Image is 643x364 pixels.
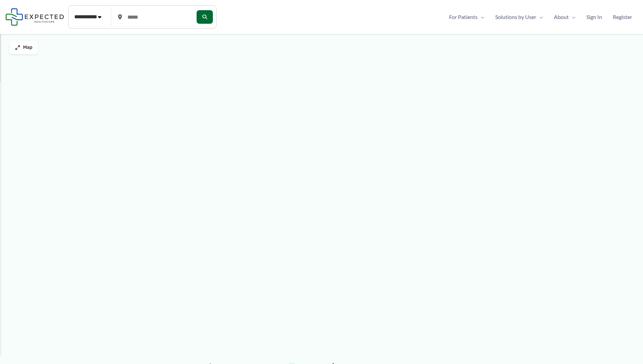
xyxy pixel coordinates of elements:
[9,41,38,54] button: Map
[495,12,536,22] span: Solutions by User
[586,12,602,22] span: Sign In
[449,12,478,22] span: For Patients
[569,12,576,22] span: Menu Toggle
[554,12,569,22] span: About
[536,12,543,22] span: Menu Toggle
[444,12,490,22] a: For PatientsMenu Toggle
[548,12,581,22] a: AboutMenu Toggle
[613,12,632,22] span: Register
[23,45,33,50] span: Map
[5,8,64,25] img: Expected Healthcare Logo - side, dark font, small
[490,12,548,22] a: Solutions by UserMenu Toggle
[607,12,638,22] a: Register
[15,45,20,50] img: Maximize
[478,12,484,22] span: Menu Toggle
[581,12,607,22] a: Sign In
